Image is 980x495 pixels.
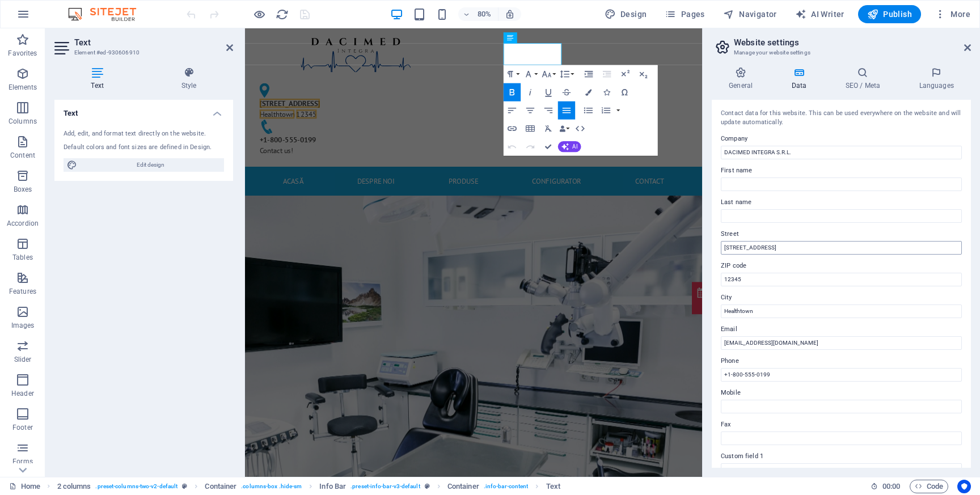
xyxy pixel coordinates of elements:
[580,101,597,119] button: Unordered List
[558,141,581,152] button: AI
[572,144,577,150] span: AI
[597,101,614,119] button: Ordered List
[11,321,35,330] p: Images
[145,67,233,91] h4: Style
[522,65,539,83] button: Font Family
[57,480,91,493] span: Click to select. Double-click to edit
[64,143,224,153] div: Default colors and font sizes are defined in Design.
[10,151,35,160] p: Content
[57,480,560,493] nav: breadcrumb
[915,480,943,493] span: Code
[565,324,630,350] a: Appointment
[600,5,652,23] button: Design
[9,117,37,126] p: Columns
[721,386,962,400] label: Mobile
[721,227,962,241] label: Street
[616,83,633,101] button: Special Characters
[935,9,970,20] span: More
[882,480,900,493] span: 00 00
[522,137,539,155] button: Redo (⌘⇧Z)
[791,5,849,23] button: AI Writer
[721,109,962,128] div: Contact data for this website. This can be used everywhere on the website and will update automat...
[890,482,892,490] span: :
[795,9,844,20] span: AI Writer
[598,83,615,101] button: Icons
[18,101,62,113] span: Healthtown
[9,287,36,296] p: Features
[712,67,774,91] h4: General
[858,5,921,23] button: Publish
[276,8,289,21] i: Reload page
[540,101,557,119] button: Align Right
[635,65,652,83] button: Subscript
[540,119,557,137] button: Clear Formatting
[504,65,521,83] button: Paragraph Format
[721,354,962,368] label: Phone
[902,67,971,91] h4: Languages
[572,119,589,137] button: HTML
[18,88,94,99] span: [STREET_ADDRESS]
[64,129,224,139] div: Add, edit, and format text directly on the website.
[8,49,37,58] p: Favorites
[522,119,539,137] button: Insert Table
[74,48,210,58] h3: Element #ed-930606910
[665,9,704,20] span: Pages
[252,7,266,21] button: Click here to leave preview mode and continue editing
[458,7,499,21] button: 80%
[12,457,33,466] p: Forms
[64,101,90,113] span: 12345
[721,164,962,177] label: First name
[504,83,521,101] button: Bold (⌘B)
[275,7,289,21] button: reload
[721,291,962,304] label: City
[319,480,346,493] span: Click to select. Double-click to edit
[54,100,233,120] h4: Text
[74,37,233,48] h2: Text
[930,5,975,23] button: More
[64,158,224,172] button: Edit design
[580,83,597,101] button: Colors
[81,158,221,172] span: Edit design
[475,7,493,21] h6: 80%
[600,5,652,23] div: Design (Ctrl+Alt+Y)
[241,480,302,493] span: . columns-box .hide-sm
[721,259,962,273] label: ZIP code
[660,5,709,23] button: Pages
[14,355,32,364] p: Slider
[540,83,557,101] button: Underline (⌘U)
[504,119,521,137] button: Insert Link
[505,9,515,19] i: On resize automatically adjust zoom level to fit chosen device.
[598,65,615,83] button: Decrease Indent
[14,185,32,194] p: Boxes
[522,83,539,101] button: Italic (⌘I)
[205,480,236,493] span: Click to select. Double-click to edit
[9,83,37,92] p: Elements
[871,480,901,493] h6: Session time
[734,37,971,48] h2: Website settings
[721,323,962,336] label: Email
[719,5,782,23] button: Navigator
[558,101,575,119] button: Align Justify
[350,480,420,493] span: . preset-info-bar-v3-default
[910,480,948,493] button: Code
[182,483,187,489] i: This element is a customizable preset
[721,132,962,146] label: Company
[54,67,145,91] h4: Text
[580,65,597,83] button: Increase Indent
[615,101,622,119] button: Ordered List
[867,9,912,20] span: Publish
[540,137,557,155] button: Confirm (⌘+⏎)
[558,119,571,137] button: Data Bindings
[522,101,539,119] button: Align Center
[774,67,828,91] h4: Data
[558,83,575,101] button: Strikethrough
[425,483,430,489] i: This element is a customizable preset
[721,418,962,431] label: Fax
[605,9,647,20] span: Design
[504,137,521,155] button: Undo (⌘Z)
[734,48,948,58] h3: Manage your website settings
[12,423,33,432] p: Footer
[721,450,962,463] label: Custom field 1
[7,219,39,228] p: Accordion
[504,101,521,119] button: Align Left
